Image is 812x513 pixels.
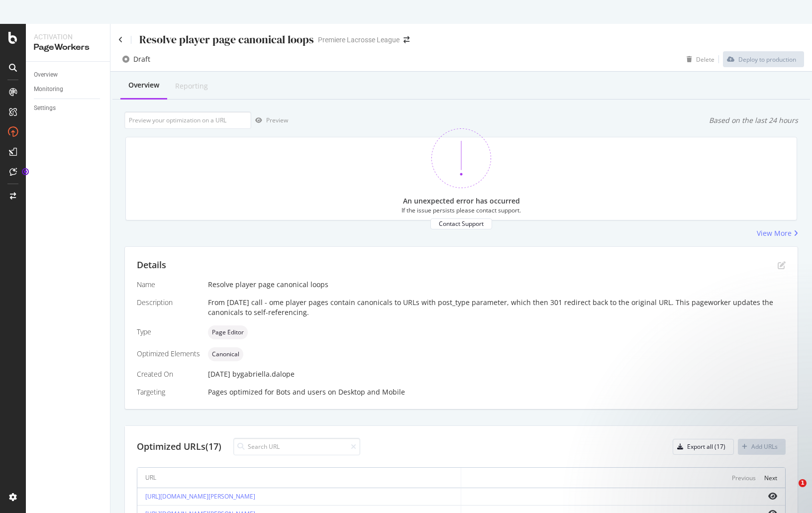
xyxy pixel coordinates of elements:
[139,32,314,47] div: Resolve player page canonical loops
[34,84,103,95] a: Monitoring
[431,128,491,188] img: 370bne1z.png
[118,36,123,43] a: Click to go back
[251,112,288,128] button: Preview
[34,103,56,113] div: Settings
[402,206,521,214] div: If the issue persists please contact support.
[34,70,103,80] a: Overview
[208,387,786,397] div: Pages optimized for on
[137,280,200,290] div: Name
[266,116,288,124] div: Preview
[137,259,166,272] div: Details
[439,219,484,228] div: Contact Support
[137,298,200,308] div: Description
[738,55,796,64] div: Deploy to production
[128,80,159,90] div: Overview
[137,349,200,359] div: Optimized Elements
[768,492,777,500] i: eye
[430,218,492,229] button: Contact Support
[34,70,58,80] div: Overview
[34,84,63,95] div: Monitoring
[145,473,156,482] div: URL
[208,298,786,317] div: From [DATE] call - ome player pages contain canonicals to URLs with post_type parameter, which th...
[137,327,200,337] div: Type
[137,440,221,453] div: Optimized URLs (17)
[208,369,786,379] div: [DATE]
[232,369,295,379] div: by gabriella.dalope
[318,35,400,45] div: Premiere Lacrosse League
[757,228,798,238] a: View More
[403,196,520,206] div: An unexpected error has occurred
[208,280,786,290] div: Resolve player page canonical loops
[404,36,409,43] div: arrow-right-arrow-left
[208,347,243,361] div: neutral label
[212,329,244,335] span: Page Editor
[34,32,102,42] div: Activation
[212,351,239,357] span: Canonical
[696,55,714,64] div: Delete
[683,51,714,67] button: Delete
[778,261,786,269] div: pen-to-square
[757,228,792,238] div: View More
[778,479,802,503] iframe: Intercom live chat
[124,111,251,129] input: Preview your optimization on a URL
[709,115,798,125] div: Based on the last 24 hours
[208,325,248,339] div: neutral label
[276,387,326,397] div: Bots and users
[137,387,200,397] div: Targeting
[233,438,360,455] input: Search URL
[137,369,200,379] div: Created On
[338,387,405,397] div: Desktop and Mobile
[145,492,255,501] a: [URL][DOMAIN_NAME][PERSON_NAME]
[175,81,208,91] div: Reporting
[799,479,807,487] span: 1
[21,167,30,176] div: Tooltip anchor
[34,103,103,113] a: Settings
[34,42,102,53] div: PageWorkers
[723,51,804,67] button: Deploy to production
[133,54,150,64] div: Draft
